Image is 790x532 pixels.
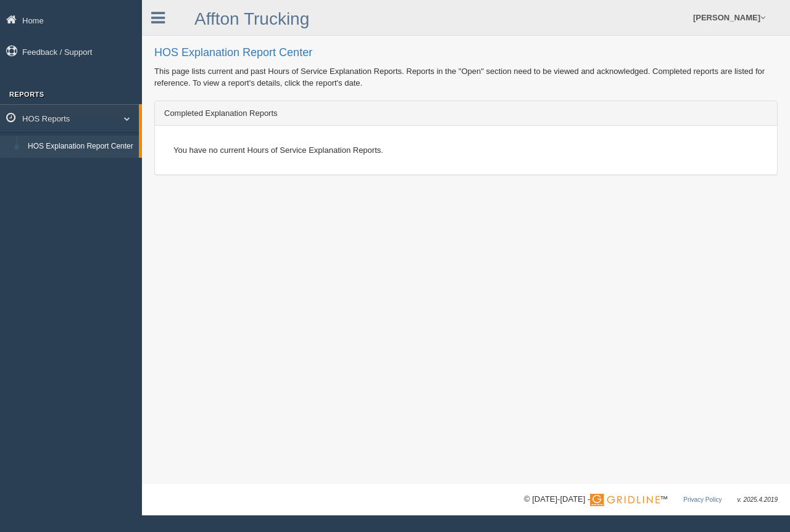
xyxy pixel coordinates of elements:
[194,9,309,28] a: Affton Trucking
[590,494,660,506] img: Gridline
[154,47,778,59] h2: HOS Explanation Report Center
[155,101,777,126] div: Completed Explanation Reports
[683,496,721,503] a: Privacy Policy
[164,135,768,165] div: You have no current Hours of Service Explanation Reports.
[524,493,778,506] div: © [DATE]-[DATE] - ™
[22,136,139,158] a: HOS Explanation Report Center
[738,496,778,503] span: v. 2025.4.2019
